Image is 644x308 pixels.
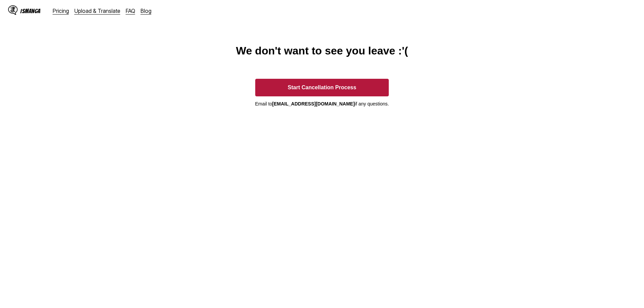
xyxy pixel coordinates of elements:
button: Start Cancellation Process [255,79,389,96]
b: [EMAIL_ADDRESS][DOMAIN_NAME] [272,101,355,106]
a: Pricing [53,7,69,14]
p: Email to if any questions. [255,101,389,106]
img: IsManga Logo [8,5,18,15]
a: Upload & Translate [74,7,120,14]
a: IsManga LogoIsManga [8,5,53,16]
a: Blog [141,7,151,14]
h1: We don't want to see you leave :'( [236,45,408,57]
div: IsManga [20,8,41,14]
a: FAQ [126,7,135,14]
